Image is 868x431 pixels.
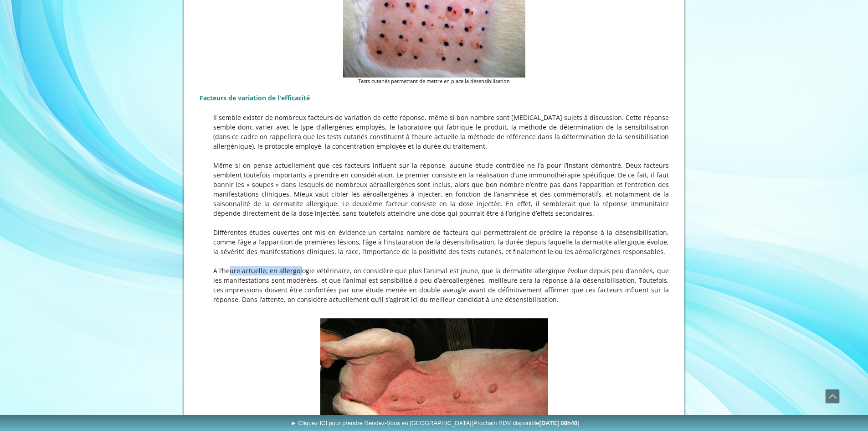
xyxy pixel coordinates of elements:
figcaption: Tests cutanés permettant de mettre en place la désensibilisation [343,78,525,85]
p: Il semble exister de nombreux facteurs de variation de cette réponse, même si bon nombre sont [ME... [200,113,669,151]
p: Différentes études ouvertes ont mis en évidence un certains nombre de facteurs qui permettraient ... [200,228,669,256]
span: ► Cliquez ICI pour prendre Rendez-Vous en [GEOGRAPHIC_DATA] [291,420,580,426]
p: A l’heure actuelle, en allergologie vétérinaire, on considère que plus l’animal est jeune, que la... [200,266,669,304]
span: (Prochain RDV disponible ) [472,420,580,426]
span: Défiler vers le haut [826,389,839,403]
span: Facteurs de variation de l'efficacité [200,93,310,102]
a: Défiler vers le haut [825,389,840,404]
p: Même si on pense actuellement que ces facteurs influent sur la réponse, aucune étude contrôlée ne... [200,161,669,218]
b: [DATE] 08h40 [539,420,578,426]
